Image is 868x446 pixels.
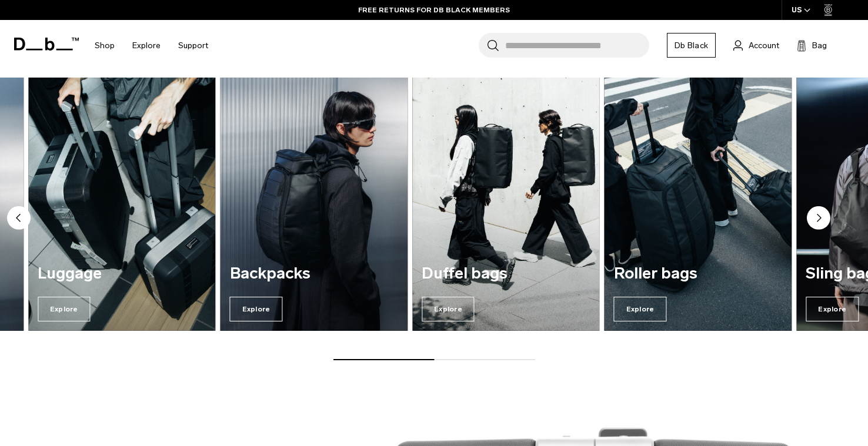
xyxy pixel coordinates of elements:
a: Backpacks Explore [221,78,408,330]
a: Account [733,38,779,52]
span: Explore [38,297,91,321]
nav: Main Navigation [86,20,217,71]
div: 2 / 7 [28,78,216,330]
div: 3 / 7 [221,78,408,330]
div: 5 / 7 [605,78,792,330]
h3: Luggage [38,265,206,283]
h3: Roller bags [614,265,783,283]
a: Luggage Explore [28,78,216,330]
h3: Backpacks [230,265,399,283]
a: Roller bags Explore [605,78,792,330]
button: Previous slide [7,206,31,232]
a: Duffel bags Explore [412,78,600,330]
a: Db Black [667,33,716,58]
button: Next slide [807,206,830,232]
a: Explore [132,25,161,66]
span: Explore [422,297,475,321]
span: Explore [614,297,667,321]
span: Explore [806,297,859,321]
a: Support [178,25,208,66]
div: 4 / 7 [412,78,600,330]
span: Explore [230,297,283,321]
span: Bag [812,39,827,52]
span: Account [749,39,779,52]
button: Bag [797,38,827,52]
a: FREE RETURNS FOR DB BLACK MEMBERS [358,5,510,15]
a: Shop [95,25,115,66]
h3: Duffel bags [422,265,590,283]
